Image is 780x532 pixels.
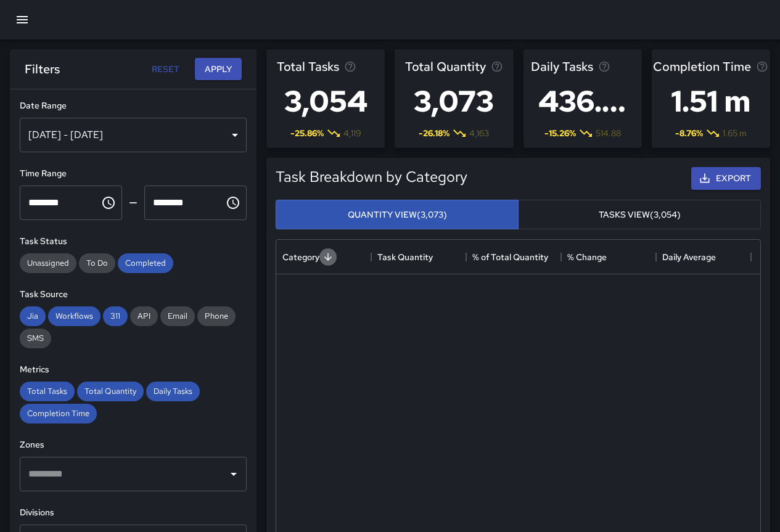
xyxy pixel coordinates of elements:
div: Email [160,306,195,326]
span: -26.18 % [419,127,450,139]
span: 311 [103,311,128,321]
button: Open [225,465,242,483]
button: Export [691,167,761,190]
span: SMS [20,333,51,343]
div: % of Total Quantity [472,240,548,274]
button: Tasks View(3,054) [518,200,761,230]
span: Total Tasks [277,57,339,76]
span: -15.26 % [544,127,576,139]
span: -8.76 % [675,127,703,139]
button: Reset [146,58,185,81]
span: API [130,311,158,321]
h6: Date Range [20,99,247,113]
h6: Divisions [20,506,247,520]
div: % Change [567,240,607,274]
span: Jia [20,311,46,321]
button: Apply [195,58,242,81]
span: Unassigned [20,258,76,268]
div: Completed [118,253,173,273]
span: Completed [118,258,173,268]
span: 4,119 [343,127,361,139]
span: Daily Tasks [531,57,593,76]
span: Completion Time [20,408,97,419]
span: Completion Time [653,57,751,76]
span: -25.86 % [290,127,324,139]
div: Category [282,240,319,274]
h6: Zones [20,438,247,452]
h6: Task Source [20,288,247,301]
span: Total Quantity [405,57,486,76]
span: Workflows [48,311,101,321]
h6: Time Range [20,167,247,181]
div: Jia [20,306,46,326]
div: Total Tasks [20,382,75,401]
div: Category [276,240,371,274]
div: Task Quantity [377,240,433,274]
h6: Metrics [20,363,247,377]
h3: 436.29 [531,76,634,126]
h3: 3,073 [405,76,503,126]
span: Phone [197,311,236,321]
button: Choose time, selected time is 11:59 PM [221,190,245,215]
h6: Filters [25,59,60,79]
div: % Change [561,240,656,274]
h6: Task Status [20,235,247,248]
button: Quantity View(3,073) [276,200,519,230]
svg: Total number of tasks in the selected period, compared to the previous period. [344,60,356,73]
div: Daily Tasks [146,382,200,401]
div: % of Total Quantity [466,240,561,274]
span: 514.88 [596,127,621,139]
div: To Do [79,253,115,273]
div: Unassigned [20,253,76,273]
svg: Average time taken to complete tasks in the selected period, compared to the previous period. [756,60,768,73]
h3: 1.51 m [653,76,768,126]
span: 1.65 m [723,127,747,139]
div: Daily Average [656,240,751,274]
span: To Do [79,258,115,268]
button: Sort [319,248,337,266]
svg: Average number of tasks per day in the selected period, compared to the previous period. [598,60,610,73]
svg: Total task quantity in the selected period, compared to the previous period. [491,60,503,73]
div: Completion Time [20,404,97,424]
div: Total Quantity [77,382,144,401]
div: API [130,306,158,326]
div: [DATE] - [DATE] [20,118,247,152]
div: 311 [103,306,128,326]
div: Workflows [48,306,101,326]
span: 4,163 [469,127,489,139]
div: SMS [20,329,51,348]
h3: 3,054 [277,76,375,126]
span: Daily Tasks [146,386,200,396]
div: Phone [197,306,236,326]
div: Task Quantity [371,240,466,274]
h5: Task Breakdown by Category [276,167,467,187]
span: Total Tasks [20,386,75,396]
span: Total Quantity [77,386,144,396]
button: Choose time, selected time is 12:00 AM [96,190,121,215]
span: Email [160,311,195,321]
div: Daily Average [662,240,716,274]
